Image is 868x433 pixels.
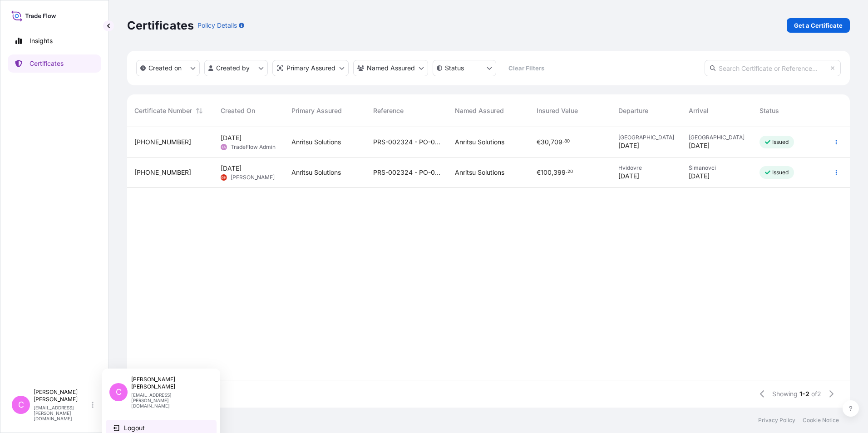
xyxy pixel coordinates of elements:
span: [PHONE_NUMBER] [134,168,191,177]
span: Departure [618,106,648,115]
p: Named Assured [367,64,415,73]
span: of 2 [811,389,821,399]
span: GH [221,173,227,182]
span: 709 [551,139,562,145]
span: Certificate Number [134,106,192,115]
p: [PERSON_NAME] [PERSON_NAME] [34,389,90,403]
span: , [549,139,551,145]
span: € [537,139,541,145]
span: € [537,169,541,176]
p: Status [445,64,464,73]
span: 30 [541,139,549,145]
span: [DATE] [689,141,710,150]
span: Created On [221,106,255,115]
span: Logout [124,423,145,433]
button: createdOn Filter options [136,60,200,76]
span: Anritsu Solutions [291,138,341,147]
a: Get a Certificate [787,18,850,33]
p: Clear Filters [508,64,544,73]
p: Issued [772,138,789,146]
span: [DATE] [618,172,639,181]
span: [PERSON_NAME] [231,174,275,181]
span: Named Assured [455,106,504,115]
span: [DATE] [221,133,242,143]
span: [GEOGRAPHIC_DATA] [689,134,745,141]
p: Policy Details [197,21,237,30]
span: Primary Assured [291,106,342,115]
span: . [562,140,564,143]
span: C [18,400,24,409]
span: Anritsu Solutions [291,168,341,177]
p: Insights [30,36,53,45]
span: Showing [772,389,798,399]
button: certificateStatus Filter options [433,60,496,76]
span: Reference [373,106,404,115]
p: Certificates [127,18,194,33]
span: Status [759,106,779,115]
span: Anritsu Solutions [455,168,504,177]
p: [PERSON_NAME] [PERSON_NAME] [131,376,206,390]
button: cargoOwner Filter options [353,60,428,76]
span: [GEOGRAPHIC_DATA] [618,134,675,141]
span: PRS-002324 - PO-002655 - Cetin - [GEOGRAPHIC_DATA] - S508621078 [373,168,440,177]
span: [PHONE_NUMBER] [134,138,191,147]
p: Certificates [30,59,64,68]
a: Cookie Notice [803,417,839,424]
a: Privacy Policy [758,417,795,424]
p: [EMAIL_ADDRESS][PERSON_NAME][DOMAIN_NAME] [131,392,206,408]
button: Clear Filters [501,61,552,75]
span: PRS-002324 - PO-002655 - Cetin - [GEOGRAPHIC_DATA] - S508657146 [373,138,440,147]
p: [EMAIL_ADDRESS][PERSON_NAME][DOMAIN_NAME] [34,405,90,421]
span: 100 [541,169,552,176]
p: Created by [216,64,250,73]
a: Certificates [8,54,101,73]
input: Search Certificate or Reference... [705,60,841,76]
p: Get a Certificate [794,21,843,30]
span: [DATE] [221,164,242,173]
a: Insights [8,32,101,50]
span: TA [222,143,226,152]
span: Hvidovre [618,164,675,172]
span: Insured Value [537,106,578,115]
button: createdBy Filter options [204,60,268,76]
span: [DATE] [618,141,639,150]
span: Arrival [689,106,709,115]
span: . [566,170,567,173]
span: Anritsu Solutions [455,138,504,147]
p: Primary Assured [286,64,335,73]
span: Šimanovci [689,164,745,172]
p: Created on [148,64,182,73]
span: , [552,169,553,176]
span: TradeFlow Admin [231,143,276,151]
button: Sort [194,105,205,116]
span: 80 [564,140,570,143]
p: Issued [772,169,789,176]
span: 399 [553,169,566,176]
span: C [116,388,122,397]
button: distributor Filter options [272,60,349,76]
span: [DATE] [689,172,710,181]
span: 1-2 [799,389,809,399]
span: 20 [567,170,573,173]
